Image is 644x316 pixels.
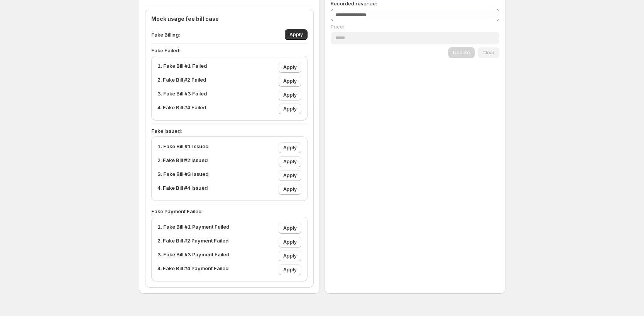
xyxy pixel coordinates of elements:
[279,142,301,153] button: Apply
[279,156,301,167] button: Apply
[157,170,208,181] p: 3. Fake Bill #3 Issued
[279,237,301,247] button: Apply
[331,0,377,7] span: Recorded revenue:
[283,92,297,98] span: Apply
[157,90,207,100] p: 3. Fake Bill #3 Failed
[157,251,229,261] p: 3. Fake Bill #3 Payment Failed
[285,29,308,40] button: Apply
[151,127,308,135] p: Fake Issued:
[279,104,301,114] button: Apply
[157,104,206,114] p: 4. Fake Bill #4 Failed
[283,225,297,231] span: Apply
[279,62,301,73] button: Apply
[279,76,301,87] button: Apply
[157,142,208,153] p: 1. Fake Bill #1 Issued
[283,106,297,112] span: Apply
[151,15,308,23] h4: Mock usage fee bill case
[279,90,301,100] button: Apply
[283,64,297,70] span: Apply
[157,184,208,195] p: 4. Fake Bill #4 Issued
[283,239,297,245] span: Apply
[283,186,297,192] span: Apply
[157,237,228,247] p: 2. Fake Bill #2 Payment Failed
[283,159,297,165] span: Apply
[157,156,208,167] p: 2. Fake Bill #2 Issued
[283,172,297,179] span: Apply
[283,145,297,151] span: Apply
[157,264,228,275] p: 4. Fake Bill #4 Payment Failed
[279,184,301,195] button: Apply
[157,62,207,73] p: 1. Fake Bill #1 Failed
[283,253,297,259] span: Apply
[289,32,303,38] span: Apply
[283,267,297,273] span: Apply
[279,170,301,181] button: Apply
[151,31,180,38] p: Fake Billing:
[279,264,301,275] button: Apply
[279,223,301,234] button: Apply
[151,47,308,54] p: Fake Failed:
[157,76,206,87] p: 2. Fake Bill #2 Failed
[157,223,229,234] p: 1. Fake Bill #1 Payment Failed
[331,23,344,30] span: Price:
[279,251,301,261] button: Apply
[151,207,308,215] p: Fake Payment Failed:
[283,78,297,84] span: Apply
